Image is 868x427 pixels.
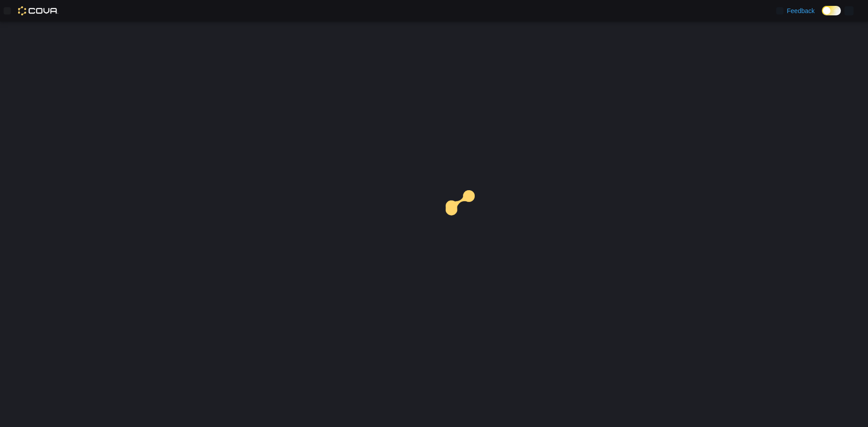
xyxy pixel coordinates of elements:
img: Cova [18,6,58,15]
img: cova-loader [434,183,502,251]
input: Dark Mode [822,6,841,15]
span: Feedback [787,6,815,15]
a: Feedback [773,2,818,20]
